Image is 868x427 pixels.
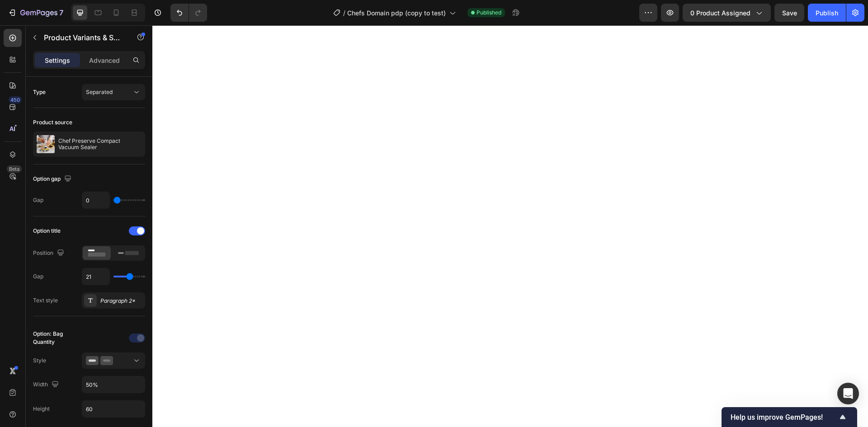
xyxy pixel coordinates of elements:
p: 7 [59,7,63,18]
span: 0 product assigned [690,8,750,18]
input: Auto [82,401,145,417]
p: Product Variants & Swatches [44,32,121,43]
span: Save [782,9,797,17]
div: Text style [33,296,58,305]
div: Open Intercom Messenger [837,383,859,404]
div: Height [33,405,50,413]
div: Product source [33,118,72,127]
span: Published [476,9,501,17]
div: Paragraph 2* [100,297,143,305]
div: Position [33,247,66,259]
input: Auto [82,268,109,285]
div: Style [33,357,46,365]
button: Publish [808,4,846,22]
div: 450 [9,96,22,103]
button: 7 [4,4,67,22]
div: Beta [7,165,22,173]
button: Separated [82,84,145,100]
div: Publish [816,8,838,18]
div: Gap [33,272,43,281]
span: Separated [86,89,113,95]
div: Option: Bag Quantity [33,330,80,346]
span: / [343,8,345,18]
div: Option gap [33,173,73,185]
div: Option title [33,227,61,235]
p: Advanced [89,56,120,65]
div: Type [33,88,46,96]
span: Chefs Domain pdp (copy to test) [347,8,446,18]
div: Gap [33,196,43,204]
p: Chef Preserve Compact Vacuum Sealer [58,138,142,150]
div: Undo/Redo [170,4,207,22]
iframe: Design area [152,25,868,427]
button: 0 product assigned [683,4,771,22]
p: Settings [45,56,70,65]
div: Width [33,379,61,391]
input: Auto [82,192,109,208]
span: Help us improve GemPages! [731,413,837,422]
input: Auto [82,376,145,393]
button: Save [774,4,804,22]
img: product feature img [37,135,55,153]
button: Show survey - Help us improve GemPages! [731,412,848,422]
